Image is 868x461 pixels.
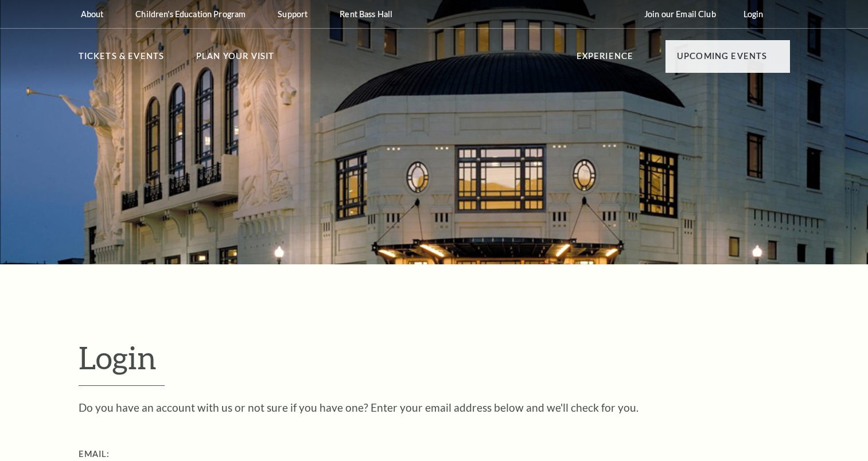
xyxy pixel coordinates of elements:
[79,449,110,459] label: Email:
[340,9,392,19] p: Rent Bass Hall
[196,49,275,70] p: Plan Your Visit
[79,49,165,70] p: Tickets & Events
[81,9,104,19] p: About
[79,339,157,376] span: Login
[79,402,790,413] p: Do you have an account with us or not sure if you have one? Enter your email address below and we...
[278,9,308,19] p: Support
[577,49,634,70] p: Experience
[677,49,768,70] p: Upcoming Events
[135,9,246,19] p: Children's Education Program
